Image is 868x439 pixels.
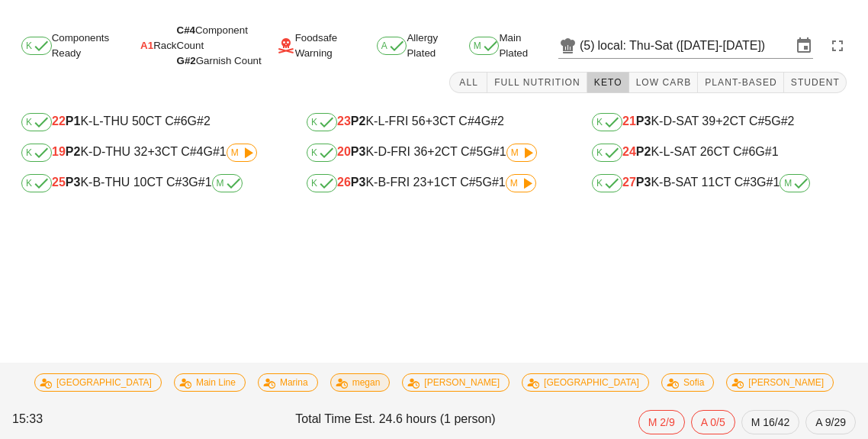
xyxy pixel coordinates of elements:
span: [GEOGRAPHIC_DATA] [532,374,639,391]
button: Student [784,72,847,93]
b: P2 [636,145,651,158]
span: Main Line [184,374,236,391]
span: G#2 [481,115,504,128]
span: K [26,179,47,188]
div: K-L-THU 50 CT C#6 [21,113,276,131]
div: K-B-SAT 11 CT C#3 [592,174,847,192]
span: 20 [337,145,351,158]
span: [PERSON_NAME] [412,374,500,391]
span: +2 [715,115,729,128]
b: P3 [351,176,366,189]
span: Marina [268,374,308,391]
b: P2 [351,115,366,128]
button: All [449,72,487,93]
div: K-L-SAT 26 CT C#6 [592,144,847,162]
b: P3 [66,176,81,189]
span: K [26,118,47,127]
span: +3 [426,115,439,128]
span: A 0/5 [701,411,725,434]
div: Components Ready Rack Foodsafe Warning Allergy Plated Main Plated [9,27,859,64]
span: 19 [52,145,66,158]
span: G#1 [203,145,226,158]
span: K [26,41,47,50]
span: Low Carb [635,77,692,88]
span: K [596,148,618,157]
span: M [511,148,532,157]
b: P3 [636,115,651,128]
div: K-B-THU 10 CT C#3 [21,174,276,192]
span: 27 [622,176,636,189]
span: 22 [52,115,66,128]
span: Student [790,77,840,88]
span: M [510,179,532,188]
div: Component Count Garnish Count [177,23,277,69]
span: K [26,148,47,157]
span: +2 [427,145,441,158]
span: Keto [593,77,622,88]
span: K [311,179,333,188]
div: (5) [580,38,598,53]
div: 15:33 [9,407,292,437]
span: C#4 [177,24,195,36]
span: Sofia [671,374,704,391]
button: Low Carb [629,72,699,93]
span: K [311,148,333,157]
span: G#2 [188,115,211,128]
span: +1 [426,176,440,189]
span: 23 [337,115,351,128]
div: K-L-FRI 56 CT C#4 [307,113,561,131]
span: K [596,118,618,127]
span: M 16/42 [751,411,790,434]
div: K-D-THU 32 CT C#4 [21,144,276,162]
div: K-D-SAT 39 CT C#5 [592,113,847,131]
span: Plant-Based [704,77,777,88]
span: Full Nutrition [493,77,580,88]
span: M [474,41,495,50]
span: 24 [622,145,636,158]
span: G#1 [755,145,778,158]
div: Total Time Est. 24.6 hours (1 person) [292,407,575,437]
span: A1 [140,38,153,53]
button: Keto [587,72,629,93]
span: 21 [622,115,636,128]
span: K [596,179,618,188]
div: K-D-FRI 36 CT C#5 [307,144,561,162]
span: +3 [147,145,161,158]
span: G#1 [482,176,505,189]
span: M 2/9 [648,411,675,434]
b: P3 [351,145,366,158]
span: 25 [52,176,66,189]
span: K [311,118,333,127]
span: megan [340,374,381,391]
span: G#2 [177,55,196,66]
div: K-B-FRI 23 CT C#5 [307,174,561,192]
span: M [784,179,805,188]
span: G#1 [188,176,211,189]
span: G#1 [757,176,780,189]
button: Plant-Based [698,72,784,93]
b: P3 [636,176,651,189]
span: M [217,179,238,188]
span: A [381,41,403,50]
b: P1 [66,115,81,128]
span: M [231,148,252,157]
span: G#1 [483,145,506,158]
span: A 9/29 [815,411,846,434]
span: [GEOGRAPHIC_DATA] [44,374,152,391]
span: 26 [337,176,351,189]
span: All [456,77,481,88]
span: G#2 [771,115,794,128]
span: [PERSON_NAME] [736,374,824,391]
b: P2 [66,145,81,158]
button: Full Nutrition [487,72,587,93]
